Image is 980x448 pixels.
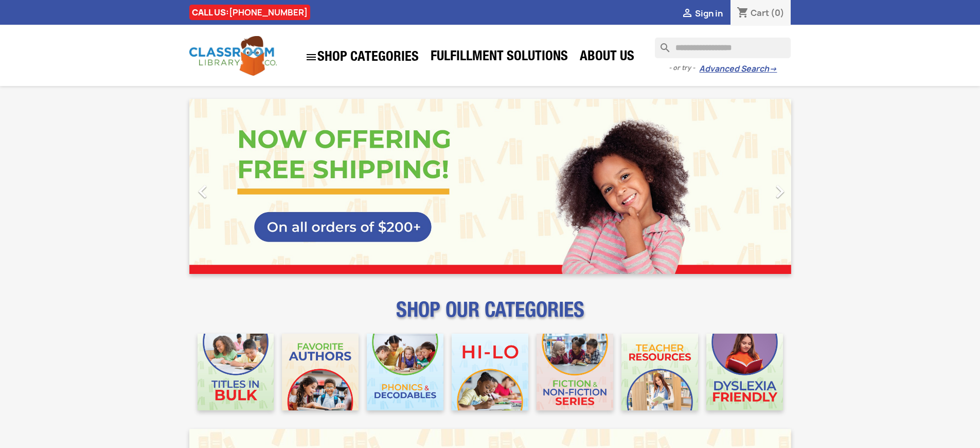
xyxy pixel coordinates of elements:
[452,334,528,410] img: CLC_HiLo_Mobile.jpg
[699,64,777,74] a: Advanced Search→
[655,38,791,58] input: Search
[300,46,424,68] a: SHOP CATEGORIES
[737,7,749,20] i: shopping_cart
[537,334,613,410] img: CLC_Fiction_Nonfiction_Mobile.jpg
[305,51,317,63] i: 
[669,63,699,73] span: - or try -
[681,8,723,19] a:  Sign in
[701,99,791,274] a: Next
[751,7,769,19] span: Cart
[190,179,216,204] i: 
[367,334,443,410] img: CLC_Phonics_And_Decodables_Mobile.jpg
[655,38,667,50] i: search
[425,47,573,68] a: Fulfillment Solutions
[189,36,277,76] img: Classroom Library Company
[621,334,698,410] img: CLC_Teacher_Resources_Mobile.jpg
[767,179,793,204] i: 
[189,99,280,274] a: Previous
[189,307,791,325] p: SHOP OUR CATEGORIES
[695,8,723,19] span: Sign in
[681,8,693,20] i: 
[282,334,359,410] img: CLC_Favorite_Authors_Mobile.jpg
[575,47,639,68] a: About Us
[771,7,785,19] span: (0)
[706,334,783,410] img: CLC_Dyslexia_Mobile.jpg
[229,7,308,18] a: [PHONE_NUMBER]
[189,5,310,20] div: CALL US:
[189,99,791,274] ul: Carousel container
[769,64,777,74] span: →
[198,334,274,410] img: CLC_Bulk_Mobile.jpg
